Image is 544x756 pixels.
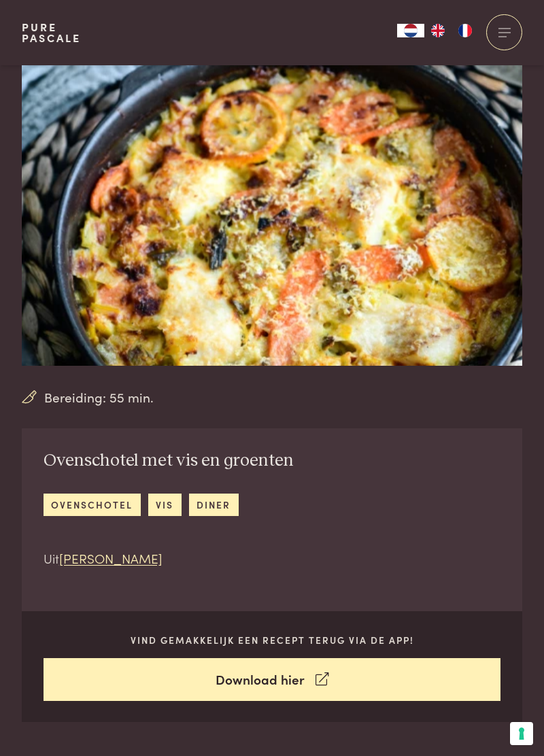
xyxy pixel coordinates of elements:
div: Language [397,24,424,37]
a: FR [452,24,479,37]
h2: Ovenschotel met vis en groenten [44,450,294,472]
a: [PERSON_NAME] [59,549,163,567]
ul: Language list [424,24,479,37]
a: Download hier [44,658,501,701]
p: Vind gemakkelijk een recept terug via de app! [44,633,501,647]
a: PurePascale [22,22,81,44]
a: ovenschotel [44,494,141,516]
a: NL [397,24,424,37]
a: vis [148,494,182,516]
span: Bereiding: 55 min. [44,388,154,407]
aside: Language selected: Nederlands [397,24,479,37]
a: EN [424,24,452,37]
button: Uw voorkeuren voor toestemming voor trackingtechnologieën [510,722,533,745]
img: Ovenschotel met vis en groenten [22,65,522,366]
p: Uit [44,549,294,568]
a: diner [189,494,239,516]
